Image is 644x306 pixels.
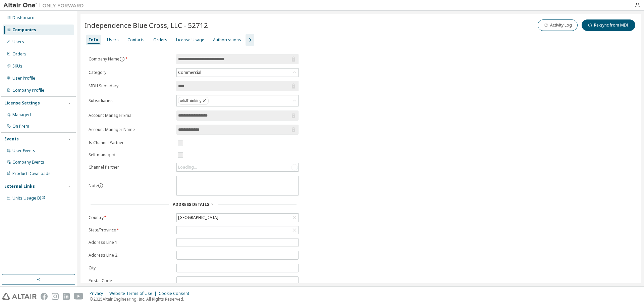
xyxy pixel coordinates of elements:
div: Orders [153,37,167,43]
span: Units Usage BI [12,195,45,201]
img: youtube.svg [74,293,84,300]
label: Channel Partner [89,165,172,170]
div: Commercial [177,69,202,76]
p: © 2025 Altair Engineering, Inc. All Rights Reserved. [90,296,193,302]
div: Users [12,39,24,45]
button: information [119,56,125,62]
div: solidThinking [178,97,209,105]
label: Address Line 2 [89,253,172,258]
div: Loading... [178,165,197,170]
div: Product Downloads [12,171,51,176]
div: Managed [12,112,31,118]
div: Loading... [177,163,298,171]
label: Postal Code [89,278,172,283]
div: User Events [12,148,35,154]
div: On Prem [12,124,29,129]
label: Self-managed [89,152,172,158]
div: Orders [12,51,26,57]
button: information [98,183,103,188]
div: License Settings [4,100,40,106]
div: External Links [4,184,35,189]
div: Companies [12,27,36,33]
label: Subsidiaries [89,98,172,103]
label: City [89,265,172,271]
label: Note [89,183,98,188]
div: [GEOGRAPHIC_DATA] [177,214,298,222]
div: [GEOGRAPHIC_DATA] [177,214,219,221]
label: State/Province [89,227,172,233]
div: Privacy [90,291,109,296]
button: Activity Log [538,19,578,31]
img: linkedin.svg [63,293,70,300]
img: facebook.svg [41,293,48,300]
img: altair_logo.svg [2,293,37,300]
div: Company Events [12,160,44,165]
div: Info [89,37,98,43]
img: Altair One [3,2,87,9]
div: Users [107,37,119,43]
img: instagram.svg [52,293,59,300]
label: Is Channel Partner [89,140,172,145]
label: Account Manager Email [89,113,172,118]
label: Country [89,215,172,220]
span: Address Details [173,202,209,207]
div: Company Profile [12,88,44,93]
div: License Usage [176,37,204,43]
div: Website Terms of Use [109,291,159,296]
span: Independence Blue Cross, LLC - 52712 [85,20,208,30]
div: User Profile [12,76,35,81]
label: Account Manager Name [89,127,172,132]
div: SKUs [12,63,22,69]
div: Dashboard [12,15,35,20]
div: solidThinking [177,95,298,106]
div: Contacts [127,37,145,43]
button: Re-sync from MDH [582,19,635,31]
div: Commercial [177,69,298,77]
label: Company Name [89,56,172,62]
div: Cookie Consent [159,291,193,296]
label: Address Line 1 [89,240,172,245]
label: Category [89,70,172,75]
div: Authorizations [213,37,241,43]
div: Events [4,136,19,142]
label: MDH Subsidary [89,83,172,89]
